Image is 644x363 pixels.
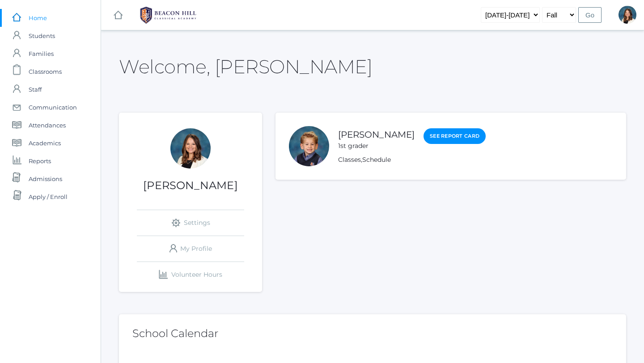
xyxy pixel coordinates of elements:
[29,170,62,188] span: Admissions
[29,45,54,63] span: Families
[338,155,486,165] div: ,
[338,156,361,164] a: Classes
[29,27,55,45] span: Students
[362,156,391,164] a: Schedule
[29,63,62,80] span: Classrooms
[135,4,202,26] img: 1_BHCALogos-05.png
[424,128,486,144] a: See Report Card
[132,328,613,339] h2: School Calendar
[619,6,636,24] div: Teresa Deutsch
[119,56,372,77] h2: Welcome, [PERSON_NAME]
[338,141,415,151] div: 1st grader
[29,134,61,152] span: Academics
[289,126,329,166] div: Nolan Alstot
[137,236,244,262] a: My Profile
[29,80,42,98] span: Staff
[29,9,47,27] span: Home
[29,152,51,170] span: Reports
[137,262,244,287] a: Volunteer Hours
[578,7,602,23] input: Go
[29,188,68,206] span: Apply / Enroll
[29,98,77,116] span: Communication
[338,129,415,140] a: [PERSON_NAME]
[170,128,211,169] div: Teresa Deutsch
[29,116,66,134] span: Attendances
[137,210,244,236] a: Settings
[119,180,262,191] h1: [PERSON_NAME]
